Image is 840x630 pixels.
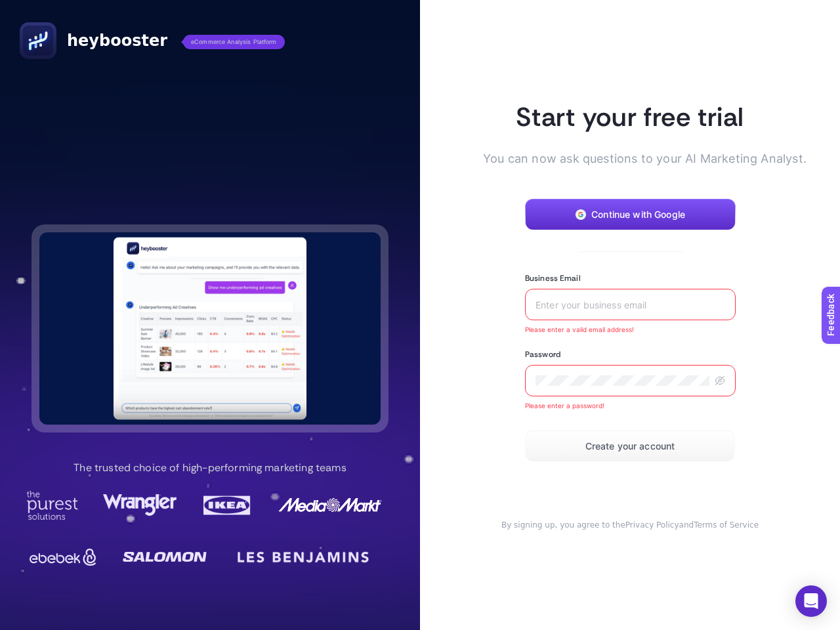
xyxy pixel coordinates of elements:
[73,460,346,476] p: The trusted choice of high-performing marketing teams
[525,349,560,360] label: Password
[26,544,100,570] img: Ebebek
[525,325,736,333] span: Please enter a valid email address!
[795,585,827,617] div: Open Intercom Messenger
[103,491,177,520] img: Wrangler
[535,299,725,310] input: Enter your business email
[525,199,736,230] button: Continue with Google
[123,544,207,570] img: Salomon
[525,430,735,462] button: Create your account
[525,273,581,283] label: Business Email
[483,100,777,134] h1: Start your free trial
[8,4,50,14] span: Feedback
[278,491,383,520] img: MediaMarkt
[591,209,685,220] span: Continue with Google
[525,402,736,409] span: Please enter a password!
[585,441,675,451] span: Create your account
[625,520,679,530] a: Privacy Policy
[483,150,777,167] p: You can now ask questions to your AI Marketing Analyst.
[501,520,625,530] span: By signing up, you agree to the
[694,520,759,530] a: Terms of Service
[26,491,79,520] img: Purest
[183,35,285,49] span: eCommerce Analysis Platform
[483,520,777,530] div: and
[230,541,377,573] img: LesBenjamin
[201,491,253,520] img: Ikea
[20,22,285,59] a: heyboostereCommerce Analysis Platform
[67,30,167,51] span: heybooster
